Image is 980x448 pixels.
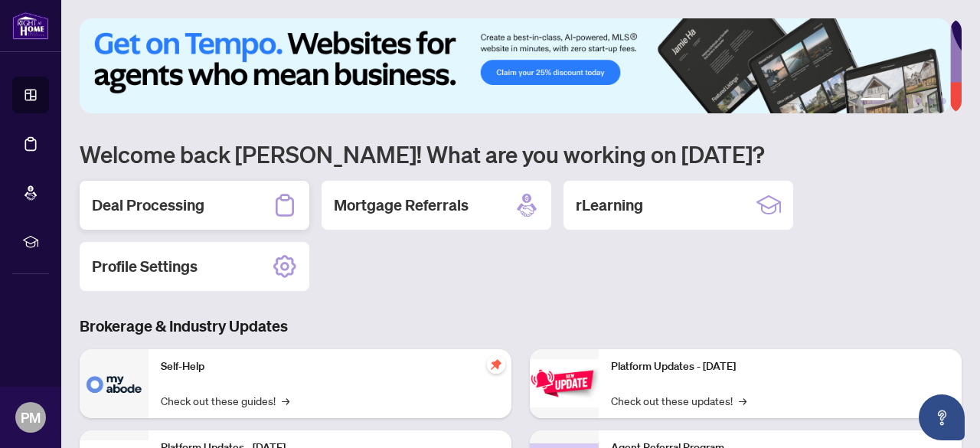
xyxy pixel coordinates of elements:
[161,358,499,375] p: Self-Help
[80,139,962,168] h1: Welcome back [PERSON_NAME]! What are you working on [DATE]?
[282,392,289,409] span: →
[611,392,746,409] a: Check out these updates!→
[530,359,599,407] img: Platform Updates - June 23, 2025
[916,98,922,104] button: 4
[928,98,934,104] button: 5
[80,349,149,418] img: Self-Help
[903,98,910,104] button: 3
[891,98,897,104] button: 2
[80,18,950,113] img: Slide 0
[861,98,885,104] button: 1
[21,407,41,428] span: PM
[576,195,643,216] h2: rLearning
[92,256,198,277] h2: Profile Settings
[739,392,746,409] span: →
[12,11,49,40] img: logo
[940,98,946,104] button: 6
[161,392,289,409] a: Check out these guides!→
[80,316,962,337] h3: Brokerage & Industry Updates
[92,195,204,216] h2: Deal Processing
[611,358,949,375] p: Platform Updates - [DATE]
[487,355,505,374] span: pushpin
[334,195,469,216] h2: Mortgage Referrals
[919,394,965,440] button: Open asap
